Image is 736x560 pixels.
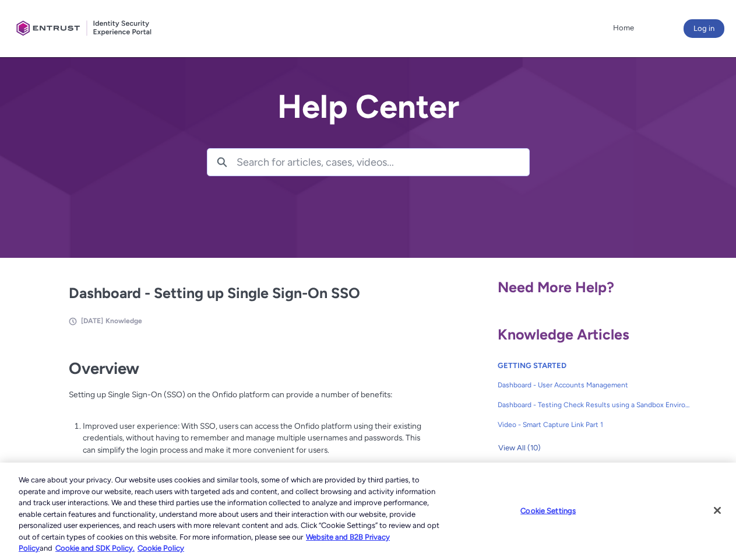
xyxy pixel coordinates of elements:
[498,380,691,390] span: Dashboard - User Accounts Management
[69,359,139,378] strong: Overview
[498,415,691,435] a: Video - Smart Capture Link Part 1
[684,19,724,38] button: Log in
[498,400,691,410] span: Dashboard - Testing Check Results using a Sandbox Environment
[69,388,422,412] p: Setting up Single Sign-On (SSO) on the Onfido platform can provide a number of benefits:
[237,149,529,176] input: Search for articles, cases, videos...
[207,149,237,176] button: Search
[498,325,629,343] span: Knowledge Articles
[705,498,730,523] button: Close
[81,317,103,325] span: [DATE]
[83,420,422,456] p: Improved user experience: With SSO, users can access the Onfido platform using their existing cre...
[138,544,184,552] a: Cookie Policy
[19,474,442,554] div: We care about your privacy. Our website uses cookies and similar tools, some of which are provide...
[498,439,541,457] button: View All (10)
[69,282,422,304] h2: Dashboard - Setting up Single Sign-On SSO
[498,439,541,457] span: View All (10)
[512,499,584,522] button: Cookie Settings
[498,361,566,370] a: GETTING STARTED
[610,19,637,37] a: Home
[207,89,530,125] h2: Help Center
[498,375,691,395] a: Dashboard - User Accounts Management
[498,395,691,415] a: Dashboard - Testing Check Results using a Sandbox Environment
[498,419,691,430] span: Video - Smart Capture Link Part 1
[55,544,135,552] a: Cookie and SDK Policy.
[105,316,142,326] li: Knowledge
[498,278,614,296] span: Need More Help?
